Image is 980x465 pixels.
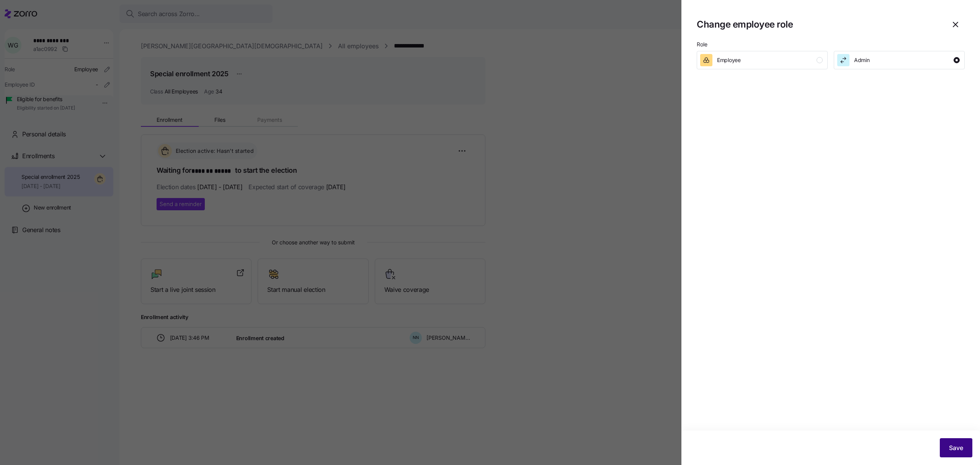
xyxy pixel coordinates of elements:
[697,41,965,51] p: Role
[854,56,870,64] span: Admin
[940,438,972,457] button: Save
[717,56,741,64] span: Employee
[949,443,963,452] span: Save
[697,18,793,30] h1: Change employee role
